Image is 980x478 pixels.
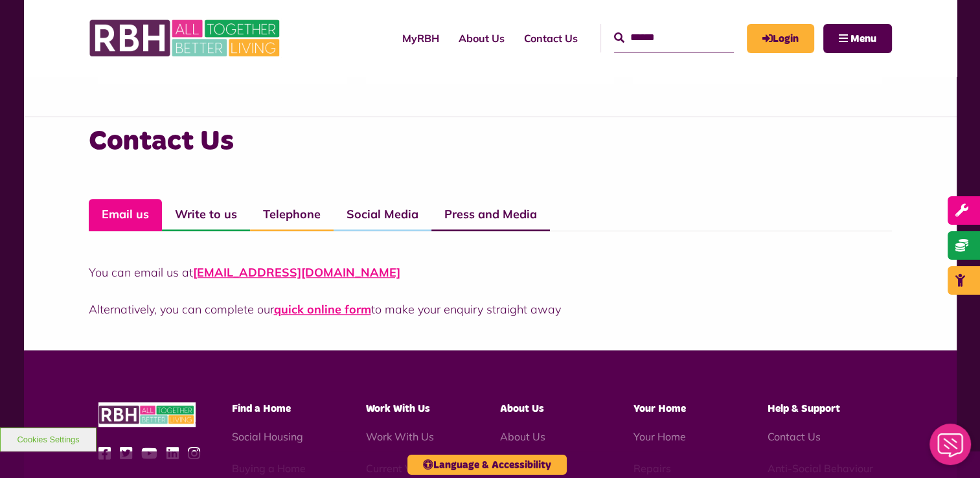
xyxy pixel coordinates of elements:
h3: Contact Us [89,123,892,160]
a: Your Home [633,430,686,443]
a: About Us [499,430,545,443]
a: Social Media [334,199,431,231]
img: RBH [89,13,283,63]
a: Press and Media [431,199,550,231]
a: About Us [449,21,514,56]
a: MyRBH [747,24,814,53]
a: Work With Us [366,430,434,443]
iframe: Netcall Web Assistant for live chat [922,420,980,478]
a: MyRBH [393,21,449,56]
input: Search [614,24,734,52]
a: Contact Us [514,21,587,56]
span: About Us [499,404,543,414]
span: Your Home [633,404,686,414]
a: quick online form [274,302,371,317]
a: Email us [89,199,162,231]
img: RBH [98,402,196,427]
a: [EMAIL_ADDRESS][DOMAIN_NAME] [193,265,400,280]
a: Write to us [162,199,250,231]
p: You can email us at [89,264,892,281]
a: Contact Us [768,430,821,443]
span: Menu [850,34,876,44]
span: Find a Home [232,404,291,414]
button: Language & Accessibility [407,455,567,475]
button: Navigation [823,24,892,53]
span: Work With Us [366,404,430,414]
a: Telephone [250,199,334,231]
p: Alternatively, you can complete our to make your enquiry straight away [89,301,892,318]
span: Help & Support [768,404,840,414]
a: Social Housing - open in a new tab [232,430,303,443]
